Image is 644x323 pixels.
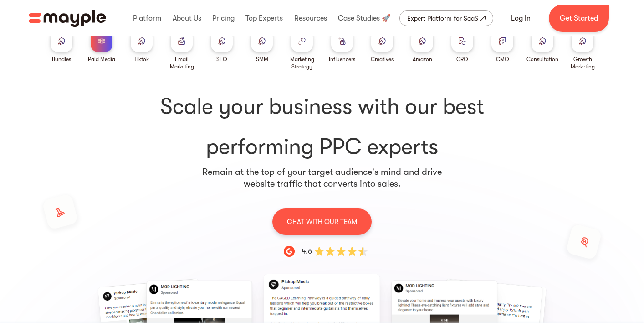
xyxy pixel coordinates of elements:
[371,56,394,63] div: Creatives
[413,56,432,63] div: Amazon
[451,30,473,63] a: CRO
[216,56,227,63] div: SEO
[329,30,355,63] a: Influencers
[549,5,609,32] a: Get Started
[51,30,72,63] a: Bundles
[88,56,115,63] div: Paid Media
[407,13,478,24] div: Expert Platform for SaaS
[287,216,357,228] p: CHAT WITH OUR TEAM
[165,56,198,70] div: Email Marketing
[45,92,599,121] span: Scale your business with our best
[526,30,558,63] a: Consultation
[491,30,513,63] a: CMO
[202,166,442,190] p: Remain at the top of your target audience's mind and drive website traffic that converts into sales.
[292,4,329,33] div: Resources
[210,4,237,33] div: Pricing
[131,30,153,63] a: Tiktok
[272,208,372,235] a: CHAT WITH OUR TEAM
[251,30,273,63] a: SMM
[496,56,509,63] div: CMO
[500,7,542,29] a: Log In
[566,30,599,70] a: Growth Marketing
[131,4,164,33] div: Platform
[256,56,268,63] div: SMM
[566,56,599,70] div: Growth Marketing
[211,30,233,63] a: SEO
[329,56,355,63] div: Influencers
[526,56,558,63] div: Consultation
[29,10,106,27] a: home
[399,10,493,26] a: Expert Platform for SaaS
[29,10,106,27] img: Mayple logo
[411,30,433,63] a: Amazon
[302,246,312,257] div: 4.6
[243,4,285,33] div: Top Experts
[52,56,71,63] div: Bundles
[170,4,204,33] div: About Us
[480,217,644,323] iframe: Chat Widget
[88,30,115,63] a: Paid Media
[165,30,198,70] a: Email Marketing
[134,56,149,63] div: Tiktok
[286,30,318,70] a: Marketing Strategy
[456,56,468,63] div: CRO
[286,56,318,70] div: Marketing Strategy
[45,92,599,161] h1: performing PPC experts
[371,30,394,63] a: Creatives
